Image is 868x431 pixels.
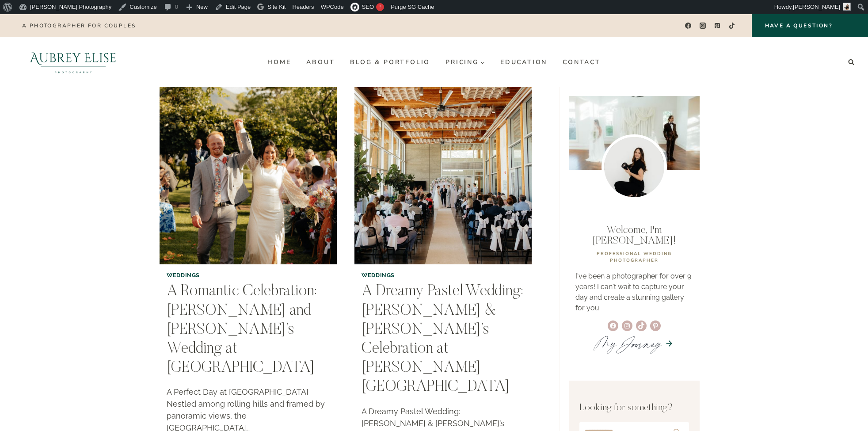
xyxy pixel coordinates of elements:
a: About [299,55,343,69]
img: A Dreamy Pastel Wedding: Anna & Aaron’s Celebration at Weber Basin Water Conservancy Learning Garden [354,87,532,264]
p: professional WEDDING PHOTOGRAPHER [575,251,693,264]
img: Utah wedding photographer Aubrey Williams [602,134,667,200]
a: Have a Question? [752,14,868,37]
button: View Search Form [845,56,857,69]
em: Journey [617,331,661,356]
a: Contact [555,55,609,69]
a: Home [260,55,299,69]
span: Site Kit [267,4,286,10]
a: TikTok [726,19,739,32]
span: Pricing [445,59,485,65]
span: SEO [362,4,374,10]
img: A Romantic Celebration: Elisa and Lochlyn’s Wedding at Northridge Valley Event Center [160,87,337,264]
a: Weddings [167,272,200,278]
img: Aubrey Elise Photography [11,37,136,87]
a: Pinterest [711,19,724,32]
a: A Romantic Celebration: [PERSON_NAME] and [PERSON_NAME]’s Wedding at [GEOGRAPHIC_DATA] [167,284,317,376]
a: Pricing [438,55,493,69]
a: Blog & Portfolio [343,55,438,69]
div: ! [376,3,384,11]
a: A Dreamy Pastel Wedding: [PERSON_NAME] & [PERSON_NAME]’s Celebration at [PERSON_NAME][GEOGRAPHIC_... [362,284,523,395]
p: A photographer for couples [22,23,136,29]
a: Instagram [697,19,709,32]
nav: Primary [260,55,608,69]
a: MyJourney [595,331,661,356]
a: Weddings [362,272,395,278]
a: Facebook [681,19,694,32]
span: [PERSON_NAME] [793,4,840,10]
a: Education [492,55,555,69]
p: Looking for something? [579,401,689,416]
p: I've been a photographer for over 9 years! I can't wait to capture your day and create a stunning... [575,271,693,313]
p: Welcome, I'm [PERSON_NAME]! [575,225,693,246]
